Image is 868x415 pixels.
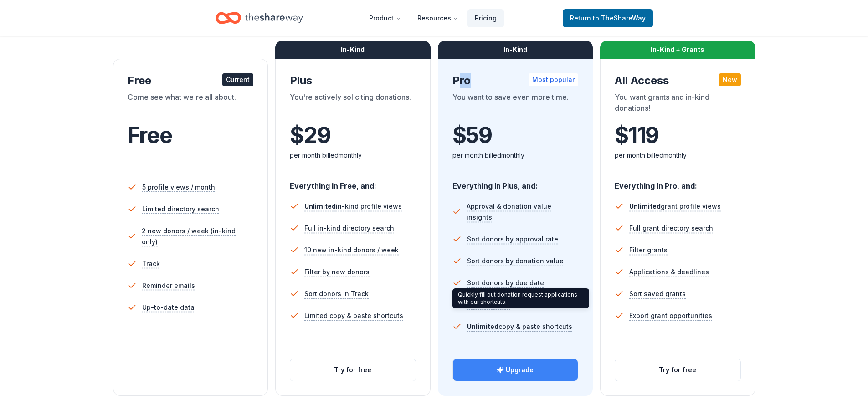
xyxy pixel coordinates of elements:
[629,266,709,277] span: Applications & deadlines
[142,204,219,215] span: Limited directory search
[593,14,646,22] span: to TheShareWay
[142,302,195,313] span: Up-to-date data
[452,173,579,192] div: Everything in Plus, and:
[467,323,572,330] span: copy & paste shortcuts
[629,202,661,210] span: Unlimited
[362,7,504,29] nav: Main
[570,13,646,24] span: Return
[362,9,408,27] button: Product
[629,288,686,299] span: Sort saved grants
[222,73,253,86] div: Current
[629,202,721,210] span: grant profile views
[452,150,579,161] div: per month billed monthly
[615,123,659,148] span: $ 119
[529,73,578,86] div: Most popular
[615,173,741,192] div: Everything in Pro, and:
[452,123,492,148] span: $ 59
[629,245,668,256] span: Filter grants
[467,234,558,245] span: Sort donors by approval rate
[128,92,254,117] div: Come see what we're all about.
[452,288,589,308] div: Quickly fill out donation request applications with our shortcuts.
[467,277,544,288] span: Sort donors by due date
[128,122,172,149] span: Free
[452,92,579,117] div: You want to save even more time.
[304,310,403,321] span: Limited copy & paste shortcuts
[290,73,416,88] div: Plus
[290,359,416,381] button: Try for free
[453,359,578,381] button: Upgrade
[275,41,431,59] div: In-Kind
[142,258,160,269] span: Track
[467,256,564,266] span: Sort donors by donation value
[615,359,740,381] button: Try for free
[467,201,578,223] span: Approval & donation value insights
[142,182,215,193] span: 5 profile views / month
[142,225,253,247] span: 2 new donors / week (in-kind only)
[600,41,755,59] div: In-Kind + Grants
[290,173,416,192] div: Everything in Free, and:
[615,150,741,161] div: per month billed monthly
[563,9,653,27] a: Returnto TheShareWay
[216,7,303,29] a: Home
[452,73,579,88] div: Pro
[304,202,336,210] span: Unlimited
[128,73,254,88] div: Free
[142,280,195,291] span: Reminder emails
[438,41,593,59] div: In-Kind
[290,92,416,117] div: You're actively soliciting donations.
[304,266,370,277] span: Filter by new donors
[629,223,713,234] span: Full grant directory search
[615,92,741,117] div: You want grants and in-kind donations!
[467,323,498,330] span: Unlimited
[629,310,712,321] span: Export grant opportunities
[304,245,399,256] span: 10 new in-kind donors / week
[410,9,466,27] button: Resources
[467,9,504,27] a: Pricing
[719,73,741,86] div: New
[304,202,402,210] span: in-kind profile views
[304,288,369,299] span: Sort donors in Track
[290,123,330,148] span: $ 29
[615,73,741,88] div: All Access
[304,223,394,234] span: Full in-kind directory search
[290,150,416,161] div: per month billed monthly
